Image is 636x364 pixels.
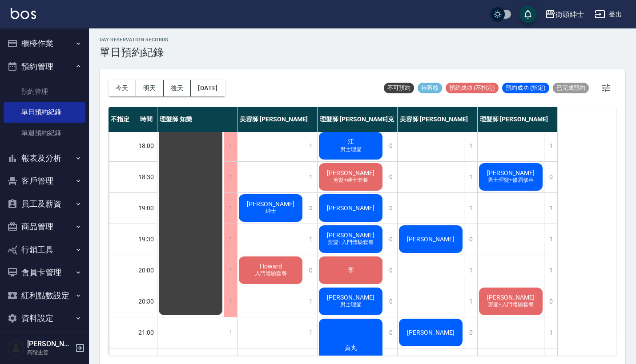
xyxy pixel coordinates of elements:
div: 0 [384,224,397,255]
div: 1 [304,224,317,255]
div: 0 [464,317,477,348]
div: 1 [224,162,237,192]
div: 1 [304,317,317,348]
span: 預約成功 (不指定) [446,84,499,92]
img: Logo [11,8,36,19]
div: 0 [384,131,397,161]
div: 0 [544,286,557,317]
div: 1 [304,131,317,161]
button: 街頭紳士 [541,5,588,24]
div: 1 [224,224,237,255]
div: 1 [224,193,237,224]
div: 0 [384,193,397,224]
div: 1 [224,317,237,348]
a: 單日預約紀錄 [4,102,85,122]
div: 美容師 [PERSON_NAME] [237,107,318,132]
span: [PERSON_NAME] [325,294,376,301]
button: 行銷工具 [4,238,85,261]
button: 預約管理 [4,55,85,78]
span: 男士理髮 [338,146,363,153]
div: 0 [304,255,317,286]
button: 明天 [136,80,164,96]
span: 待審核 [418,84,442,92]
h3: 單日預約紀錄 [100,46,169,59]
button: 紅利點數設定 [4,284,85,307]
div: 1 [224,131,237,161]
span: [PERSON_NAME] [325,204,376,212]
span: [PERSON_NAME] [405,236,456,243]
div: 19:00 [135,192,157,224]
span: 男士理髮+修眉修容 [486,176,535,184]
span: [PERSON_NAME] [485,294,536,301]
button: 報表及分析 [4,147,85,170]
div: 1 [304,162,317,192]
button: 登出 [591,6,625,23]
button: 資料設定 [4,307,85,330]
span: 紳士 [264,208,278,215]
button: save [519,5,537,23]
div: 1 [544,224,557,255]
button: [DATE] [191,80,225,96]
div: 1 [464,131,477,161]
div: 時間 [135,107,157,132]
span: 預約成功 (指定) [502,84,549,92]
button: 客戶管理 [4,169,85,192]
span: 貢丸 [343,344,359,352]
span: Howard [258,263,284,270]
div: 1 [224,286,237,317]
img: Person [7,339,25,357]
button: 商品管理 [4,215,85,238]
div: 0 [384,255,397,286]
div: 0 [464,224,477,255]
div: 理髮師 [PERSON_NAME]克 [318,107,398,132]
button: 後天 [164,80,191,96]
div: 1 [544,317,557,348]
div: 0 [544,162,557,192]
div: 18:00 [135,130,157,161]
a: 預約管理 [4,81,85,102]
div: 0 [384,317,397,348]
div: 美容師 [PERSON_NAME] [398,107,478,132]
h2: day Reservation records [100,37,169,43]
div: 1 [464,162,477,192]
span: [PERSON_NAME] [325,169,376,176]
button: 員工及薪資 [4,192,85,216]
span: 剪髮+入門體驗套餐 [486,301,535,308]
span: 已完成預約 [553,84,589,92]
div: 18:30 [135,161,157,192]
div: 20:00 [135,255,157,286]
span: [PERSON_NAME] [405,329,456,336]
div: 19:30 [135,224,157,255]
span: 江 [346,138,356,146]
div: 1 [544,131,557,161]
h5: [PERSON_NAME] [27,340,72,348]
p: 高階主管 [27,348,72,356]
span: [PERSON_NAME] [325,232,376,239]
div: 街頭紳士 [555,9,584,20]
span: 男士理髮 [338,301,363,308]
span: 剪髮+入門體驗套餐 [326,239,375,246]
div: 1 [544,193,557,224]
span: [PERSON_NAME] [485,169,536,176]
a: 單週預約紀錄 [4,123,85,143]
div: 20:30 [135,286,157,317]
span: [PERSON_NAME] [245,200,296,208]
div: 1 [464,286,477,317]
div: 1 [464,255,477,286]
button: 會員卡管理 [4,261,85,284]
div: 0 [384,162,397,192]
div: 理髮師 知樂 [157,107,237,132]
span: 不可預約 [384,84,414,92]
div: 不指定 [109,107,135,132]
button: 今天 [109,80,136,96]
div: 1 [544,255,557,286]
div: 21:00 [135,317,157,348]
div: 理髮師 [PERSON_NAME] [478,107,558,132]
span: 入門體驗套餐 [253,270,289,277]
span: 李 [346,266,356,274]
div: 1 [304,286,317,317]
span: 剪髮+紳士套餐 [331,176,370,184]
button: 櫃檯作業 [4,32,85,55]
div: 0 [384,286,397,317]
div: 1 [464,193,477,224]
